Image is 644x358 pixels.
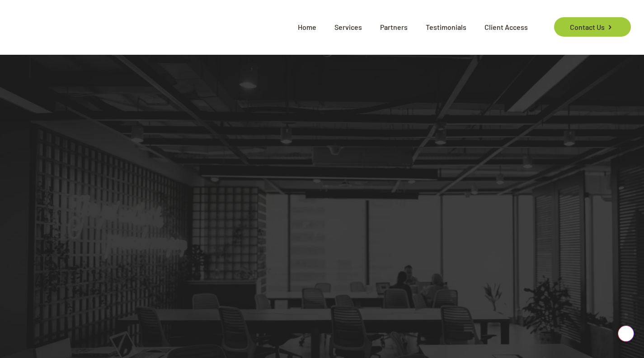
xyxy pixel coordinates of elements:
[126,228,263,257] rs-layer: Serving the Okanagan. We do IT, so you can do your business.
[417,14,475,41] span: Testimonials
[554,17,630,37] a: Contact Us
[325,14,371,41] span: Services
[289,14,325,41] span: Home
[371,14,417,41] span: Partners
[124,139,276,211] rs-layer: DEW IT
[124,172,276,215] span: Solutions
[475,14,537,41] span: Client Access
